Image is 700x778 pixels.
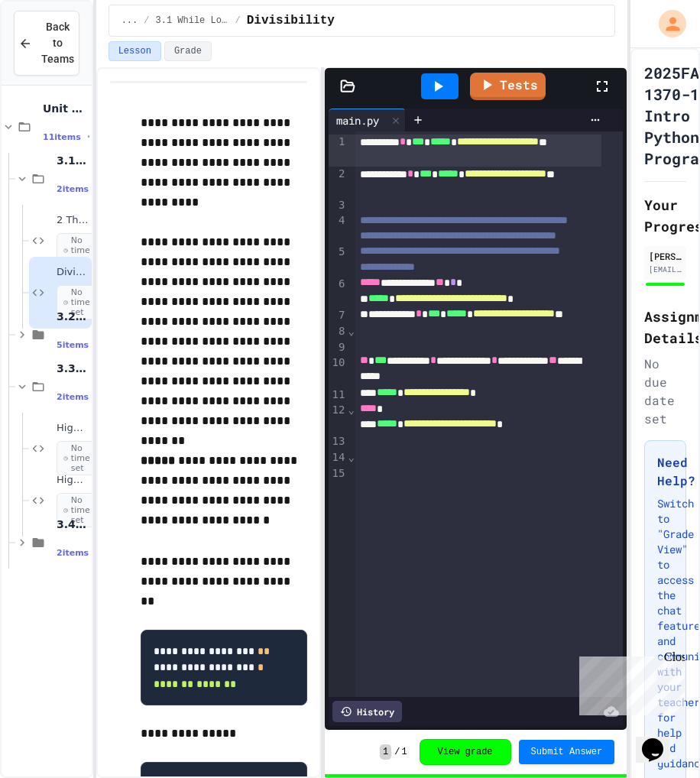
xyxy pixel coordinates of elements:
[329,308,348,324] div: 7
[347,404,355,416] span: Fold line
[57,154,89,167] span: 3.1 While Loops
[57,214,89,227] span: 2 Through 200 Even
[57,422,89,435] span: Higher / Lower
[329,324,348,340] div: 8
[41,19,74,67] span: Back to Teams
[247,11,335,30] span: Divisibility
[329,213,348,245] div: 4
[329,167,348,199] div: 2
[380,744,391,760] span: 1
[43,132,81,142] span: 11 items
[470,73,546,100] a: Tests
[329,109,406,131] div: main.py
[644,355,686,428] div: No due date set
[329,466,348,482] div: 15
[329,403,348,435] div: 12
[57,392,89,402] span: 2 items
[235,15,240,27] span: /
[401,746,407,758] span: 1
[109,41,161,61] button: Lesson
[420,739,511,765] button: View grade
[57,285,102,320] span: No time set
[329,340,348,356] div: 9
[43,102,89,115] span: Unit 3: Looping
[329,450,348,466] div: 14
[164,41,212,61] button: Grade
[643,6,690,41] div: My Account
[347,325,355,337] span: Fold line
[57,266,89,279] span: Divisibility
[329,112,387,128] div: main.py
[644,194,686,237] h2: Your Progress
[657,496,673,771] p: Switch to "Grade View" to access the chat feature and communicate with your teacher for help and ...
[14,11,79,76] button: Back to Teams
[649,264,682,275] div: [EMAIL_ADDRESS][DOMAIN_NAME]
[6,6,105,97] div: Chat with us now!Close
[57,340,89,350] span: 5 items
[155,15,228,27] span: 3.1 While Loops
[87,131,90,143] span: •
[57,493,102,528] span: No time set
[332,701,402,722] div: History
[394,746,400,758] span: /
[144,15,149,27] span: /
[347,451,355,463] span: Fold line
[122,15,138,27] span: ...
[329,245,348,277] div: 5
[573,650,685,715] iframe: chat widget
[644,306,686,348] h2: Assignment Details
[57,548,89,558] span: 2 items
[329,434,348,450] div: 13
[57,361,89,375] span: 3.3 Break and Continue
[57,517,89,531] span: 3.4 Nested Control Structures
[657,453,673,490] h3: Need Help?
[531,746,603,758] span: Submit Answer
[636,717,685,763] iframe: chat widget
[329,355,348,387] div: 10
[329,135,348,167] div: 1
[57,310,89,323] span: 3.2 For Loops
[57,441,102,476] span: No time set
[57,233,102,268] span: No time set
[329,277,348,309] div: 6
[57,184,89,194] span: 2 items
[519,740,615,764] button: Submit Answer
[57,474,89,487] span: Higher / Lower 2.0
[329,387,348,403] div: 11
[329,198,348,213] div: 3
[649,249,682,263] div: [PERSON_NAME]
